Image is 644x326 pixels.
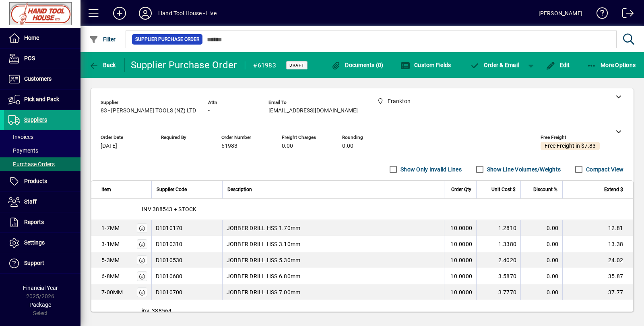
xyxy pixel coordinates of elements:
[23,285,58,291] span: Financial Year
[476,268,520,284] td: 3.5870
[24,178,47,184] span: Products
[101,185,111,194] span: Item
[400,62,451,68] span: Custom Fields
[562,236,633,252] td: 13.38
[544,58,572,72] button: Edit
[24,35,39,41] span: Home
[101,288,123,296] div: 7-00MM
[8,147,38,154] span: Payments
[444,236,476,252] td: 10.0000
[24,260,44,266] span: Support
[399,165,462,173] label: Show Only Invalid Lines
[8,161,55,167] span: Purchase Orders
[87,58,118,72] button: Back
[24,116,47,123] span: Suppliers
[4,233,80,253] a: Settings
[533,185,557,194] span: Discount %
[4,144,80,157] a: Payments
[4,49,80,69] a: POS
[520,284,562,300] td: 0.00
[135,35,199,43] span: Supplier Purchase Order
[227,288,301,296] span: JOBBER DRILL HSS 7.00mm
[131,59,237,71] div: Supplier Purchase Order
[24,198,37,205] span: Staff
[491,185,516,194] span: Unit Cost $
[444,284,476,300] td: 10.0000
[101,256,120,264] div: 5-3MM
[24,75,52,82] span: Customers
[546,62,570,68] span: Edit
[91,199,633,220] div: INV 388543 + STOCK
[584,165,623,173] label: Compact View
[520,268,562,284] td: 0.00
[520,220,562,236] td: 0.00
[227,240,301,248] span: JOBBER DRILL HSS 3.10mm
[89,62,116,68] span: Back
[329,58,386,72] button: Documents (0)
[4,157,80,171] a: Purchase Orders
[227,272,301,280] span: JOBBER DRILL HSS 6.80mm
[539,7,582,20] div: [PERSON_NAME]
[101,272,120,280] div: 6-8MM
[132,6,158,20] button: Profile
[4,212,80,232] a: Reports
[585,58,638,72] button: More Options
[616,2,634,28] a: Logout
[101,224,120,232] div: 1-7MM
[227,256,301,264] span: JOBBER DRILL HSS 5.30mm
[91,300,633,321] div: inv_388564
[331,62,384,68] span: Documents (0)
[289,63,304,68] span: Draft
[476,220,520,236] td: 1.2810
[398,58,453,72] button: Custom Fields
[562,220,633,236] td: 12.81
[476,252,520,268] td: 2.4020
[268,108,358,114] span: [EMAIL_ADDRESS][DOMAIN_NAME]
[562,268,633,284] td: 35.87
[444,268,476,284] td: 10.0000
[590,2,608,28] a: Knowledge Base
[466,58,523,72] button: Order & Email
[227,224,301,232] span: JOBBER DRILL HSS 1.70mm
[8,134,33,140] span: Invoices
[151,284,222,300] td: D1010700
[161,143,163,149] span: -
[520,236,562,252] td: 0.00
[101,143,117,149] span: [DATE]
[604,185,623,194] span: Extend $
[342,143,353,149] span: 0.00
[157,185,187,194] span: Supplier Code
[24,219,44,225] span: Reports
[253,59,276,72] div: #61983
[89,36,116,43] span: Filter
[4,69,80,89] a: Customers
[4,253,80,273] a: Support
[24,96,59,102] span: Pick and Pack
[520,252,562,268] td: 0.00
[158,7,217,20] div: Hand Tool House - Live
[4,90,80,110] a: Pick and Pack
[444,220,476,236] td: 10.0000
[208,108,210,114] span: -
[29,302,51,308] span: Package
[107,6,132,20] button: Add
[151,252,222,268] td: D1010530
[221,143,237,149] span: 61983
[4,192,80,212] a: Staff
[282,143,293,149] span: 0.00
[80,58,125,72] app-page-header-button: Back
[562,252,633,268] td: 24.02
[470,62,519,68] span: Order & Email
[227,185,252,194] span: Description
[476,236,520,252] td: 1.3380
[101,240,120,248] div: 3-1MM
[4,171,80,192] a: Products
[24,55,35,61] span: POS
[24,239,45,246] span: Settings
[562,284,633,300] td: 37.77
[451,185,471,194] span: Order Qty
[545,143,596,149] span: Free Freight in $7.83
[151,268,222,284] td: D1010680
[485,165,561,173] label: Show Line Volumes/Weights
[444,252,476,268] td: 10.0000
